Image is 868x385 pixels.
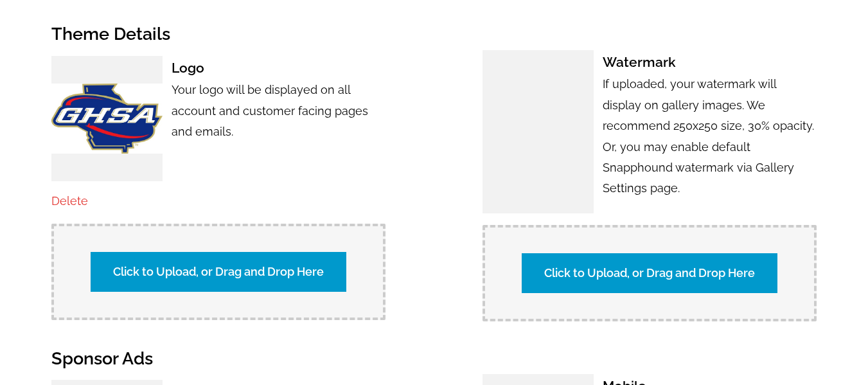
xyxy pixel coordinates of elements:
[51,84,163,154] img: ghsa%2Fghsatst%2Fgallery%2Fundefined%2F5e02417f-9751-4922-81d6-cd0b5e7b13b8
[522,253,777,293] label: Click to Upload, or Drag and Drop Here
[603,50,817,75] h3: Watermark
[91,252,346,292] label: Click to Upload, or Drag and Drop Here
[172,56,385,80] h3: Logo
[51,343,817,375] h2: Sponsor Ads
[172,80,385,181] p: Your logo will be displayed on all account and customer facing pages and emails.
[51,194,88,208] a: Delete
[603,74,817,199] p: If uploaded, your watermark will display on gallery images. We recommend 250x250 size, 30% opacit...
[51,19,817,50] h2: Theme Details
